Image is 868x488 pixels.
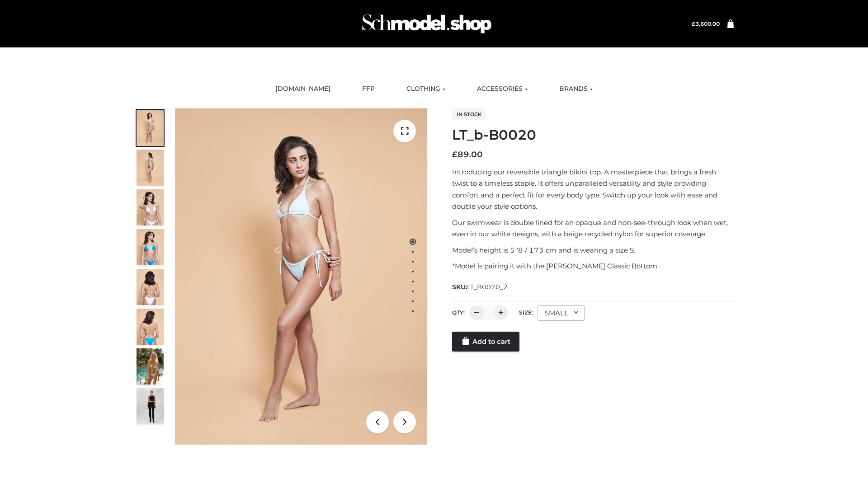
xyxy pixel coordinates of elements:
[692,20,695,27] span: £
[137,388,164,424] img: 49df5f96394c49d8b5cbdcda3511328a.HD-1080p-2.5Mbps-49301101_thumbnail.jpg
[359,6,495,42] img: Schmodel Admin 964
[538,305,585,321] div: SMALL
[137,110,164,146] img: ArielClassicBikiniTop_CloudNine_AzureSky_OW114ECO_1-scaled.jpg
[452,166,734,212] p: Introducing our reversible triangle bikini top. A masterpiece that brings a fresh twist to a time...
[452,332,519,352] a: Add to cart
[552,79,599,99] a: BRANDS
[452,244,734,256] p: Model’s height is 5 ‘8 / 173 cm and is wearing a size S.
[519,309,533,316] label: Size:
[692,20,720,27] a: £3,600.00
[452,217,734,240] p: Our swimwear is double lined for an opaque and non-see-through look when wet, even in our white d...
[452,150,458,160] span: £
[452,127,734,143] h1: LT_b-B0020
[355,79,382,99] a: FFP
[137,269,164,305] img: ArielClassicBikiniTop_CloudNine_AzureSky_OW114ECO_7-scaled.jpg
[692,20,720,27] bdi: 3,600.00
[452,109,486,120] span: In stock
[137,348,164,385] img: Arieltop_CloudNine_AzureSky2.jpg
[452,309,465,316] label: QTY:
[269,79,337,99] a: [DOMAIN_NAME]
[452,150,483,160] bdi: 89.00
[137,229,164,265] img: ArielClassicBikiniTop_CloudNine_AzureSky_OW114ECO_4-scaled.jpg
[467,283,508,291] span: LT_B0020_2
[137,309,164,345] img: ArielClassicBikiniTop_CloudNine_AzureSky_OW114ECO_8-scaled.jpg
[452,282,509,292] span: SKU:
[400,79,452,99] a: CLOTHING
[452,260,734,272] p: *Model is pairing it with the [PERSON_NAME] Classic Bottom
[137,189,164,225] img: ArielClassicBikiniTop_CloudNine_AzureSky_OW114ECO_3-scaled.jpg
[175,108,427,445] img: LT_b-B0020
[470,79,534,99] a: ACCESSORIES
[137,150,164,186] img: ArielClassicBikiniTop_CloudNine_AzureSky_OW114ECO_2-scaled.jpg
